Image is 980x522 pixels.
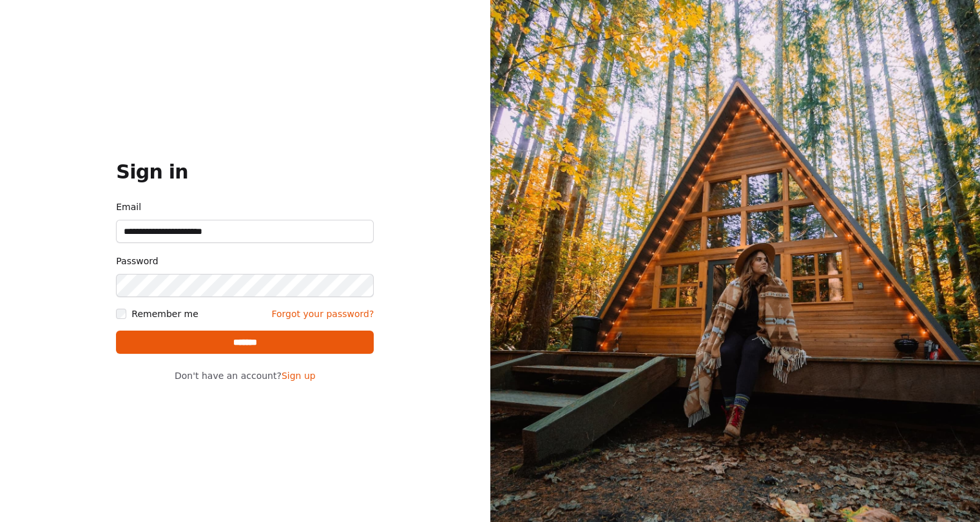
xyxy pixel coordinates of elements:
a: Forgot your password? [271,307,374,320]
label: Email [116,199,374,215]
label: Password [116,253,374,269]
a: Sign up [282,371,316,381]
h1: Sign in [116,160,374,184]
p: Don't have an account? [116,369,374,382]
label: Remember me [131,307,198,320]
